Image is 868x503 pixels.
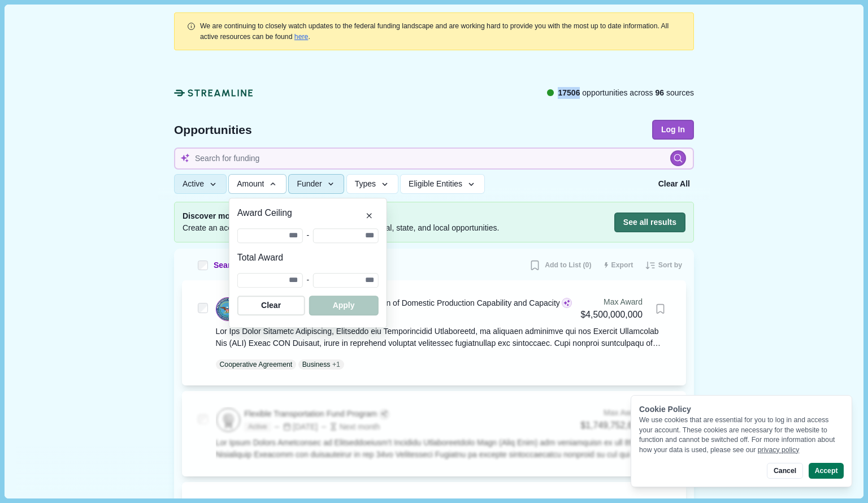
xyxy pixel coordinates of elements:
button: Cancel [767,463,802,479]
span: - [306,228,309,244]
span: 96 [656,88,665,97]
span: Types [355,179,376,189]
span: Total Award [237,251,379,265]
div: Max Award [581,407,643,419]
button: Export results to CSV (250 max) [600,257,637,275]
span: Discover more opportunities for free [183,210,499,222]
div: [DATE] [273,421,318,433]
button: Clear All [654,174,694,194]
span: Amount [237,179,264,189]
button: Close [363,210,375,222]
a: here [294,33,309,41]
span: Active [183,179,204,189]
div: Next month [320,421,380,433]
span: opportunities across sources [558,87,694,99]
button: Accept [809,463,844,479]
button: Apply [309,296,378,315]
button: Sort by [641,257,686,275]
button: Amount [228,174,287,194]
div: . [200,21,682,42]
div: $4,500,000,000 [581,308,643,322]
a: privacy policy [758,446,800,454]
button: Log In [652,120,694,140]
button: Eligible Entities [400,174,484,194]
img: DOD.png [216,298,239,320]
a: Defense Production Act Title III Expansion of Domestic Production Capability and CapacityActiveRo... [216,296,671,370]
input: Search for funding [174,148,694,170]
p: Business [302,359,331,370]
div: Defense Production Act Title III Expansion of Domestic Production Capability and Capacity [244,297,560,309]
button: Types [346,174,398,194]
span: 17506 [558,88,580,97]
span: Create an account to access full coverage across all federal, state, and local opportunities. [183,222,499,234]
span: Search results ( 703 ) [214,259,287,271]
span: Award Ceiling [237,206,379,220]
span: Cookie Policy [639,405,691,414]
div: Flexible Transportation Fund Program [244,408,377,420]
button: Active [174,174,227,194]
div: We use cookies that are essential for you to log in and access your account. These cookies are ne... [639,415,844,455]
span: Funder [297,179,322,189]
span: + 1 [332,359,340,370]
button: Bookmark this grant. [650,299,670,319]
span: We are continuing to closely watch updates to the federal funding landscape and are working hard ... [200,22,669,40]
div: Lor Ipsum Dolors Ametconsec ad Elitseddoeiusm't Incididu Utlaboreetdolo Magn (Aliq Enim) adm veni... [216,437,671,461]
button: Add to List (0) [525,257,595,275]
p: Cooperative Agreement [220,359,293,370]
span: Eligible Entities [409,179,462,189]
span: - [306,273,309,288]
div: Max Award [581,296,643,308]
div: Lor Ips Dolor Sitametc Adipiscing, Elitseddo eiu Temporincidid Utlaboreetd, ma aliquaen adminimve... [216,326,671,349]
button: Clear [237,296,305,315]
button: See all results [614,213,685,232]
div: $1,749,752,645 [581,419,643,433]
span: Opportunities [174,124,252,136]
span: Active [244,422,271,432]
button: Funder [288,174,344,194]
img: badge.png [217,409,240,431]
